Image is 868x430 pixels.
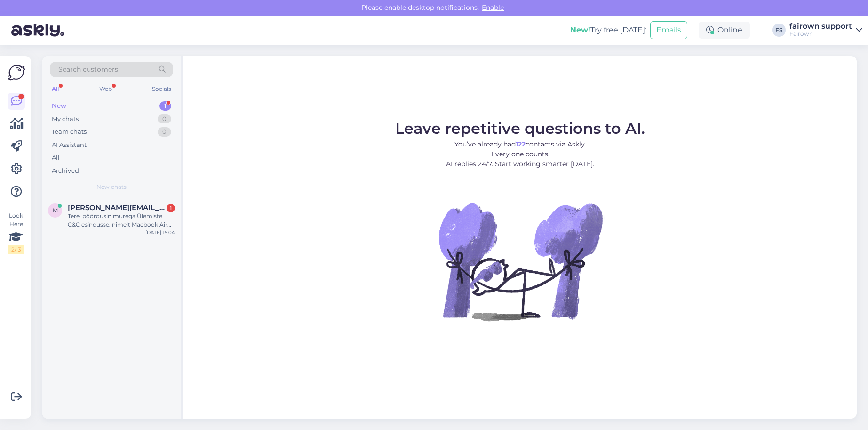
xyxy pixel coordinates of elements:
span: m [53,207,58,214]
div: Look Here [8,211,24,254]
a: fairown supportFairown [789,23,862,38]
div: My chats [52,114,79,124]
span: New chats [96,183,127,191]
div: Socials [150,83,173,95]
p: You’ve already had contacts via Askly. Every one counts. AI replies 24/7. Start working smarter [... [395,139,645,169]
img: Askly Logo [8,64,25,81]
span: Leave repetitive questions to AI. [395,119,645,138]
div: Team chats [52,127,87,137]
div: [DATE] 15:04 [145,229,175,236]
div: All [50,83,61,95]
div: fairown support [789,23,852,30]
div: New [52,101,66,111]
b: 122 [516,140,526,148]
span: Search customers [58,65,118,74]
div: AI Assistant [52,140,87,150]
div: Web [97,83,114,95]
div: 1 [167,204,175,212]
b: New! [570,25,590,34]
div: Tere, pöördusin murega Ülemiste C&C esindusse, nimelt Macbook Air 2020 M1 tootele oli Smartdeal s... [68,212,175,229]
div: Try free [DATE]: [570,24,646,36]
div: 0 [158,114,171,124]
div: Online [699,22,750,39]
div: Fairown [789,30,852,38]
div: 2 / 3 [8,245,24,254]
span: maria.veberson@gmail.com [68,203,166,212]
div: Archived [52,166,79,176]
button: Emails [650,21,687,39]
span: Enable [479,3,507,12]
div: 0 [158,127,171,137]
div: 1 [159,101,171,111]
div: All [52,153,60,162]
div: FS [772,24,786,37]
img: No Chat active [436,177,605,346]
